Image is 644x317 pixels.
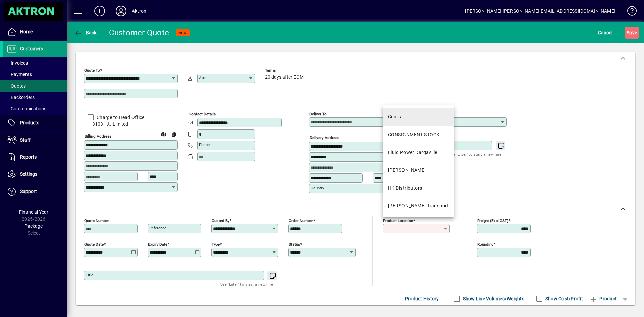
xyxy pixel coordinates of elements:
[3,183,67,200] a: Support
[20,154,37,160] span: Reports
[477,242,493,246] mat-label: Rounding
[449,150,501,158] mat-hint: Use 'Enter' to start a new line
[24,223,43,229] span: Package
[72,27,98,39] button: Back
[462,295,524,302] label: Show Line Volumes/Weights
[3,132,67,149] a: Staff
[309,112,327,116] mat-label: Deliver To
[590,293,617,304] span: Product
[383,161,454,179] mat-option: HAMILTON
[20,171,37,177] span: Settings
[383,108,454,126] mat-option: Central
[3,92,67,103] a: Backorders
[20,137,31,143] span: Staff
[148,242,167,246] mat-label: Expiry date
[7,95,35,100] span: Backorders
[199,75,206,80] mat-label: Attn
[67,27,104,39] app-page-header-button: Back
[212,242,220,246] mat-label: Type
[212,218,229,223] mat-label: Quoted by
[383,144,454,161] mat-option: Fluid Power Dargaville
[3,115,67,131] a: Products
[7,72,32,77] span: Payments
[3,103,67,114] a: Communications
[109,27,169,38] div: Customer Quote
[3,69,67,80] a: Payments
[598,27,613,38] span: Cancel
[84,68,100,73] mat-label: Quote To
[3,149,67,166] a: Reports
[388,167,426,174] div: [PERSON_NAME]
[388,131,439,138] div: CONSIGNMENT STOCK
[405,293,439,304] span: Product History
[169,129,179,140] button: Copy to Delivery address
[7,60,28,66] span: Invoices
[388,113,404,120] div: Central
[20,120,39,125] span: Products
[20,46,43,51] span: Customers
[158,128,169,139] a: View on map
[149,226,166,230] mat-label: Reference
[199,142,210,147] mat-label: Phone
[110,5,132,17] button: Profile
[311,186,324,190] mat-label: Country
[7,83,26,89] span: Quotes
[289,242,300,246] mat-label: Status
[383,197,454,215] mat-option: T. Croft Transport
[95,114,144,121] label: Charge to Head Office
[544,295,583,302] label: Show Cost/Profit
[383,179,454,197] mat-option: HK Distributors
[625,27,639,39] button: Save
[84,218,109,223] mat-label: Quote number
[84,242,104,246] mat-label: Quote date
[7,106,46,111] span: Communications
[3,80,67,92] a: Quotes
[388,184,422,192] div: HK Distributors
[3,166,67,183] a: Settings
[265,68,305,73] span: Terms
[3,23,67,40] a: Home
[596,27,614,39] button: Cancel
[89,5,110,17] button: Add
[132,6,146,16] div: Aktron
[3,57,67,69] a: Invoices
[265,75,304,80] span: 20 days after EOM
[388,202,449,209] div: [PERSON_NAME] Transport
[465,6,615,16] div: [PERSON_NAME] [PERSON_NAME][EMAIL_ADDRESS][DOMAIN_NAME]
[402,293,442,305] button: Product History
[388,149,437,156] div: Fluid Power Dargaville
[622,1,636,23] a: Knowledge Base
[586,293,620,305] button: Product
[20,29,33,34] span: Home
[289,218,313,223] mat-label: Order number
[86,273,93,277] mat-label: Title
[74,30,97,35] span: Back
[383,218,413,223] mat-label: Product location
[178,31,187,35] span: NEW
[220,280,273,288] mat-hint: Use 'Enter' to start a new line
[383,126,454,144] mat-option: CONSIGNMENT STOCK
[627,27,637,38] span: ave
[19,209,48,215] span: Financial Year
[627,30,629,35] span: S
[20,189,37,194] span: Support
[84,121,178,128] span: 3103 - JJ Limited
[477,218,508,223] mat-label: Freight (excl GST)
